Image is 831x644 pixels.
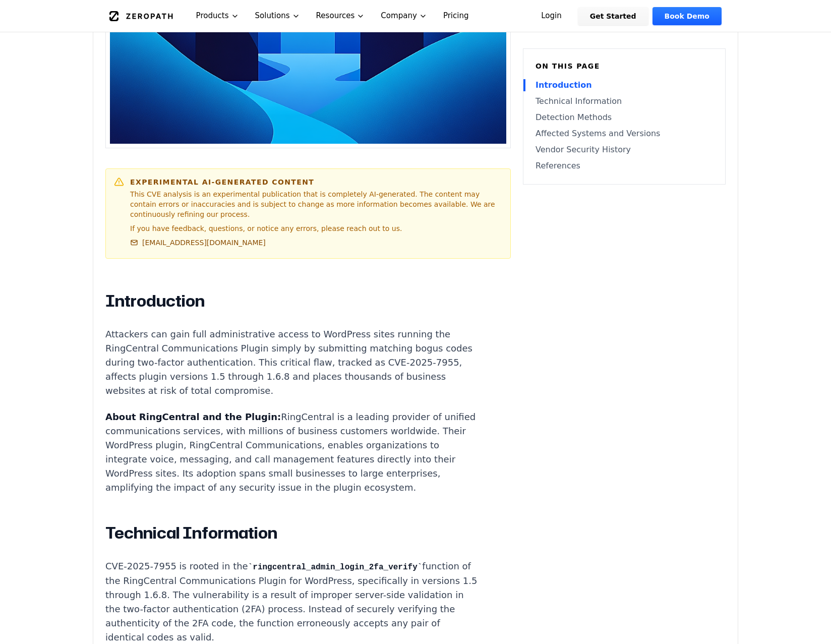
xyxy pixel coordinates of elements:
[105,412,281,422] strong: About RingCentral and the Plugin:
[105,410,481,495] p: RingCentral is a leading provider of unified communications services, with millions of business c...
[536,95,713,107] a: Technical Information
[105,523,481,543] h2: Technical Information
[130,177,502,187] h6: Experimental AI-Generated Content
[536,61,713,71] h6: On this page
[536,144,713,156] a: Vendor Security History
[130,223,502,233] p: If you have feedback, questions, or notice any errors, please reach out to us.
[536,111,713,124] a: Detection Methods
[536,79,713,91] a: Introduction
[105,291,481,311] h2: Introduction
[248,563,423,572] code: ringcentral_admin_login_2fa_verify
[578,7,648,25] a: Get Started
[130,238,266,248] a: [EMAIL_ADDRESS][DOMAIN_NAME]
[130,189,502,219] p: This CVE analysis is an experimental publication that is completely AI-generated. The content may...
[105,327,481,398] p: Attackers can gain full administrative access to WordPress sites running the RingCentral Communic...
[536,160,713,172] a: References
[652,7,722,25] a: Book Demo
[536,128,713,140] a: Affected Systems and Versions
[529,7,574,25] a: Login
